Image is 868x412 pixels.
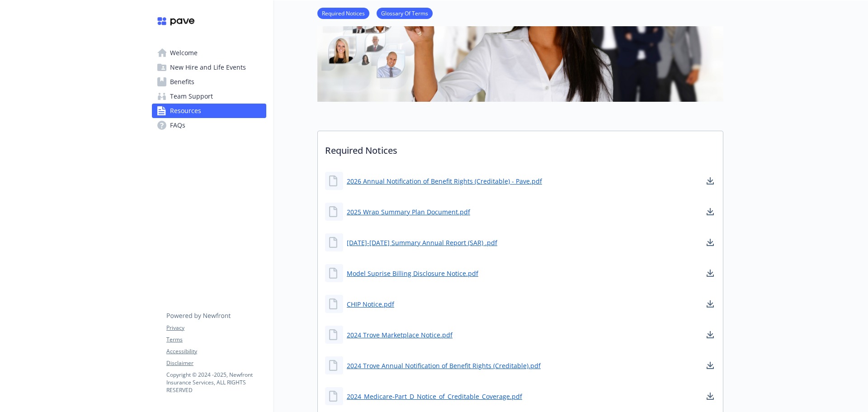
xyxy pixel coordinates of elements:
a: Disclaimer [166,359,266,367]
a: CHIP Notice.pdf [347,299,394,309]
a: download document [705,206,716,217]
a: FAQs [152,118,266,133]
a: download document [705,268,716,279]
a: download document [705,237,716,248]
a: 2024 Trove Marketplace Notice.pdf [347,330,453,340]
a: download document [705,298,716,309]
span: Resources [170,104,201,118]
a: New Hire and Life Events [152,60,266,75]
a: Required Notices [317,9,369,17]
a: Terms [166,336,266,344]
a: Model Suprise Billing Disclosure Notice.pdf [347,269,478,278]
p: Required Notices [318,131,723,165]
a: Privacy [166,324,266,332]
span: New Hire and Life Events [170,60,246,75]
span: Benefits [170,75,194,89]
a: Glossary Of Terms [377,9,433,17]
a: download document [705,175,716,186]
a: [DATE]-[DATE] Summary Annual Report (SAR) .pdf [347,238,497,247]
a: Benefits [152,75,266,89]
a: 2025 Wrap Summary Plan Document.pdf [347,207,470,217]
a: Welcome [152,46,266,60]
a: Accessibility [166,347,266,355]
p: Copyright © 2024 - 2025 , Newfront Insurance Services, ALL RIGHTS RESERVED [166,371,266,394]
a: 2026 Annual Notification of Benefit Rights (Creditable) - Pave.pdf [347,176,542,186]
span: Welcome [170,46,198,60]
a: download document [705,360,716,371]
span: FAQs [170,118,185,133]
a: Resources [152,104,266,118]
a: 2024 Trove Annual Notification of Benefit Rights (Creditable).pdf [347,361,541,370]
a: Team Support [152,89,266,104]
span: Team Support [170,89,213,104]
a: 2024_Medicare-Part_D_Notice_of_Creditable_Coverage.pdf [347,392,522,401]
a: download document [705,391,716,402]
a: download document [705,329,716,340]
